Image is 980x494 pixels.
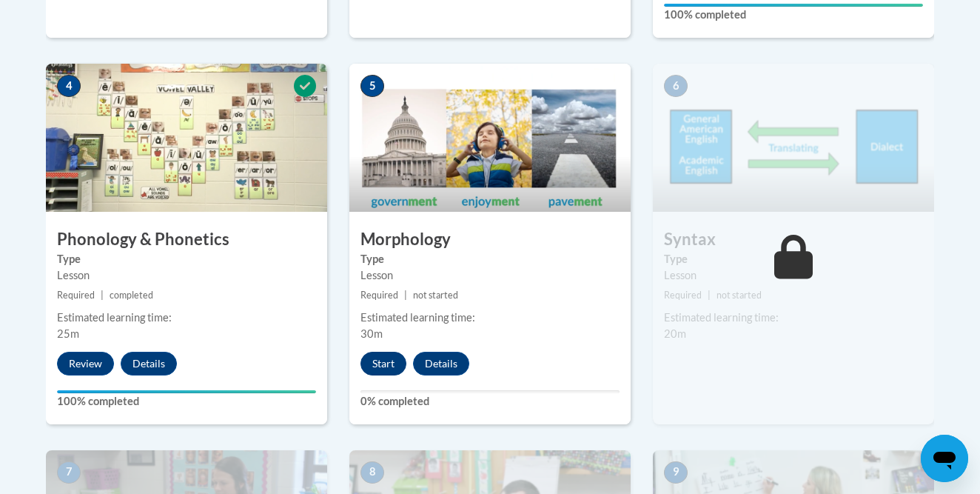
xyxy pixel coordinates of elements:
label: Type [360,251,620,267]
span: 6 [664,75,688,97]
div: Lesson [360,267,620,284]
span: Required [664,290,702,301]
div: Your progress [664,4,923,7]
iframe: Button to launch messaging window [921,435,968,482]
span: 7 [57,461,81,484]
label: Type [664,251,923,267]
button: Review [57,352,114,375]
span: 20m [664,327,686,340]
button: Start [360,352,406,375]
span: | [404,290,407,301]
img: Course Image [46,64,327,212]
div: Lesson [664,267,923,284]
h3: Phonology & Phonetics [46,228,327,251]
div: Estimated learning time: [664,310,923,326]
div: Estimated learning time: [360,310,620,326]
label: 100% completed [57,393,316,410]
label: 0% completed [360,393,620,410]
button: Details [121,352,177,375]
label: Type [57,251,316,267]
img: Course Image [653,64,934,212]
button: Details [413,352,469,375]
span: 8 [360,461,384,484]
div: Estimated learning time: [57,310,316,326]
h3: Morphology [349,228,631,251]
span: 25m [57,327,79,340]
div: Your progress [57,390,316,393]
div: Lesson [57,267,316,284]
span: 4 [57,75,81,97]
img: Course Image [349,64,631,212]
h3: Syntax [653,228,934,251]
span: 5 [360,75,384,97]
span: | [101,290,104,301]
span: not started [716,290,762,301]
span: completed [110,290,153,301]
span: not started [413,290,458,301]
span: | [708,290,711,301]
span: Required [360,290,398,301]
span: 30m [360,327,383,340]
label: 100% completed [664,7,923,23]
span: 9 [664,461,688,484]
span: Required [57,290,95,301]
